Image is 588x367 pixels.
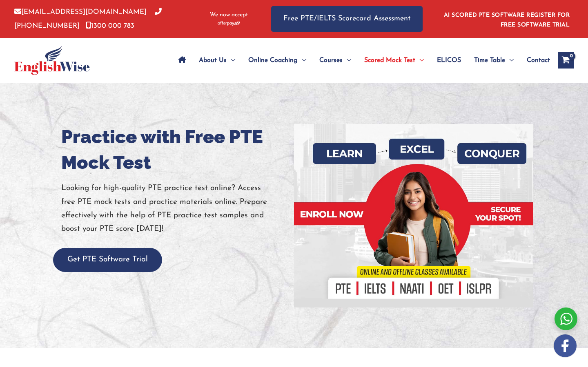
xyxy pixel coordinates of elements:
span: About Us [199,46,227,75]
span: Menu Toggle [227,46,235,75]
span: Scored Mock Test [364,46,415,75]
img: cropped-ew-logo [14,46,90,75]
a: ELICOS [430,46,468,75]
img: white-facebook.png [554,334,577,357]
a: [EMAIL_ADDRESS][DOMAIN_NAME] [14,9,147,15]
aside: Header Widget 1 [439,6,574,32]
a: Get PTE Software Trial [53,256,162,263]
a: Contact [520,46,550,75]
a: Scored Mock TestMenu Toggle [358,46,430,75]
a: View Shopping Cart, empty [558,52,574,69]
button: Get PTE Software Trial [53,248,162,272]
a: AI SCORED PTE SOFTWARE REGISTER FOR FREE SOFTWARE TRIAL [444,12,570,28]
span: Courses [319,46,343,75]
h1: Practice with Free PTE Mock Test [61,124,288,175]
span: Menu Toggle [298,46,306,75]
a: [PHONE_NUMBER] [14,9,162,29]
a: Time TableMenu Toggle [468,46,520,75]
a: About UsMenu Toggle [192,46,242,75]
span: Menu Toggle [343,46,351,75]
span: Menu Toggle [505,46,514,75]
span: Time Table [474,46,505,75]
span: ELICOS [437,46,461,75]
span: Menu Toggle [415,46,424,75]
a: Online CoachingMenu Toggle [242,46,313,75]
a: Free PTE/IELTS Scorecard Assessment [271,6,423,32]
a: CoursesMenu Toggle [313,46,358,75]
nav: Site Navigation: Main Menu [172,46,550,75]
span: We now accept [210,11,248,19]
span: Online Coaching [248,46,298,75]
span: Contact [527,46,550,75]
p: Looking for high-quality PTE practice test online? Access free PTE mock tests and practice materi... [61,181,288,236]
img: Afterpay-Logo [218,21,240,26]
a: 1300 000 783 [86,22,134,29]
